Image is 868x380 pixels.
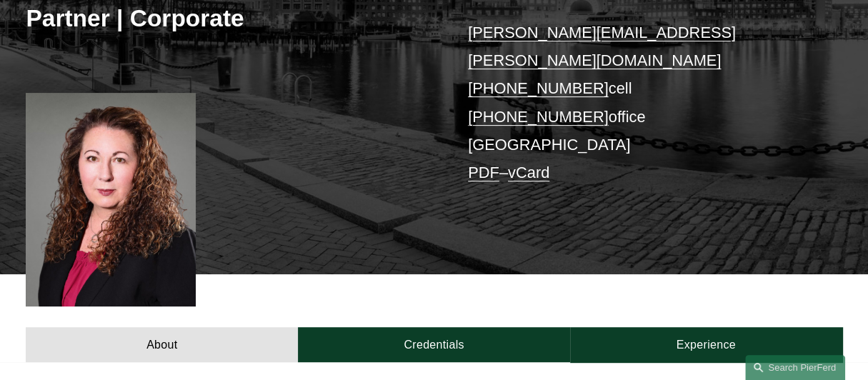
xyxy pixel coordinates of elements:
a: Experience [570,327,842,362]
a: PDF [468,164,499,181]
a: Credentials [298,327,570,362]
a: [PHONE_NUMBER] [468,79,609,97]
a: [PHONE_NUMBER] [468,108,609,126]
a: vCard [508,164,549,181]
a: [PERSON_NAME][EMAIL_ADDRESS][PERSON_NAME][DOMAIN_NAME] [468,24,736,69]
p: cell office [GEOGRAPHIC_DATA] – [468,19,808,187]
h3: Partner | Corporate [26,4,434,33]
a: Search this site [745,355,845,380]
a: About [26,327,298,362]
